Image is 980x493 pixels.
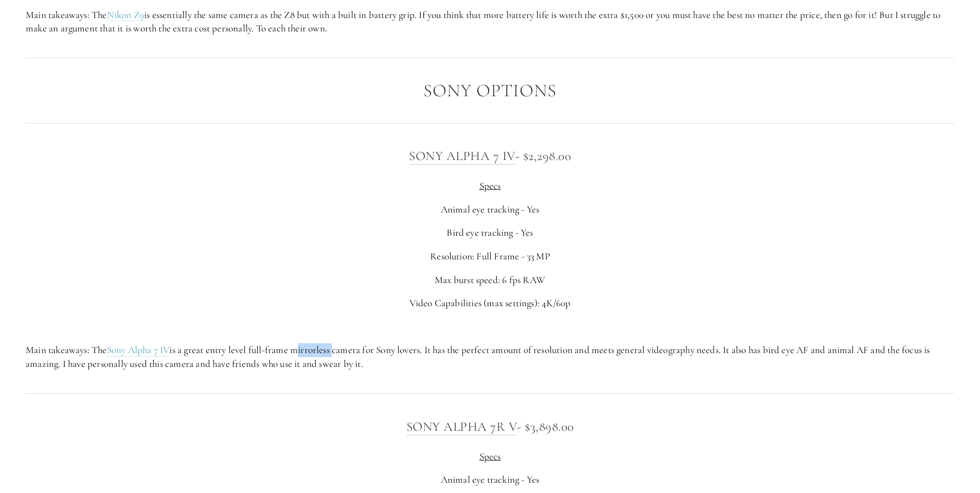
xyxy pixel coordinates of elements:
p: Main takeaways: The is a great entry level full-frame mirrorless camera for Sony lovers. It has t... [26,343,954,371]
span: Specs [479,180,501,191]
p: Main takeaways: The is essentially the same camera as the Z8 but with a built in battery grip. If... [26,8,954,36]
span: Specs [479,450,501,462]
a: Sony Alpha 7 IV [409,148,515,165]
p: Video Capabilities (max settings): 4K/60p [26,296,954,310]
p: Bird eye tracking - Yes [26,226,954,240]
p: Animal eye tracking - Yes [26,203,954,217]
h3: - $3,898.00 [26,416,954,437]
a: Sony Alpha 7 IV [107,344,170,357]
p: Resolution: Full Frame - 33 MP [26,250,954,263]
a: Nikon Z9 [107,9,145,22]
p: Max burst speed: 6 fps RAW [26,273,954,287]
a: Sony Alpha 7R V [406,419,518,435]
h2: Sony Options [26,81,954,101]
h3: - $2,298.00 [26,146,954,166]
p: Animal eye tracking - Yes [26,473,954,487]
